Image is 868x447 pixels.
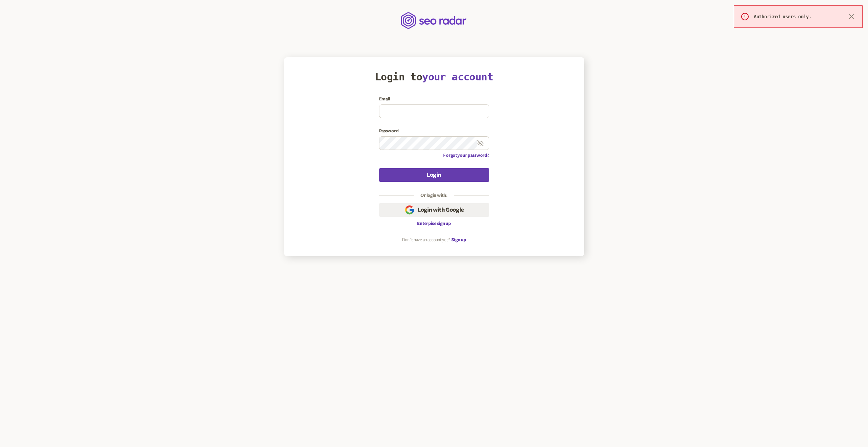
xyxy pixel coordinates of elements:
h1: Login to [375,71,493,83]
button: Login with Google [379,203,489,217]
label: Password [379,128,489,134]
span: Authorized users only. [754,14,811,19]
a: Enterpise sign up [417,221,451,226]
span: Login with Google [418,206,464,214]
span: your account [422,71,493,83]
a: Sign up [451,237,466,242]
legend: Or login with: [414,193,454,198]
button: Login [379,168,489,182]
a: Forgot your password? [443,153,489,158]
label: Email [379,96,489,102]
p: Don`t have an account yet? [402,237,450,242]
